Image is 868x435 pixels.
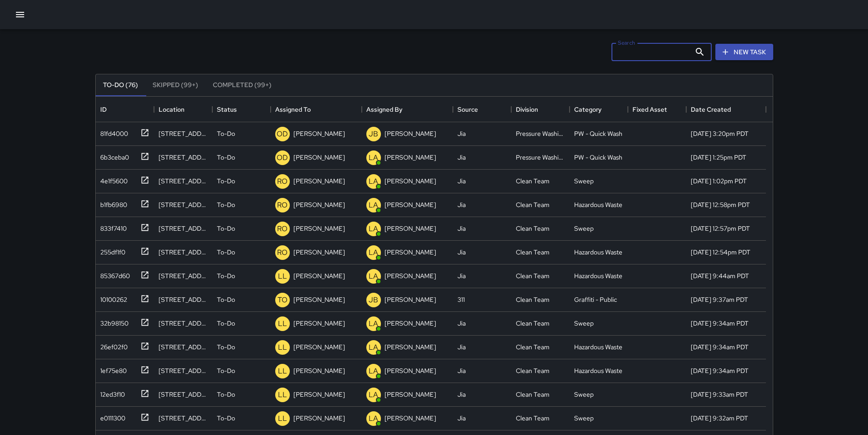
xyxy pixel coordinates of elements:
div: Assigned By [362,97,453,122]
div: Clean Team [516,248,550,257]
div: 9/17/2025, 9:34am PDT [691,366,749,375]
button: Skipped (99+) [145,74,205,96]
div: Clean Team [516,414,550,423]
div: Sweep [574,414,594,423]
label: Search [618,39,635,47]
div: Clean Team [516,271,550,280]
button: New Task [715,44,773,61]
p: [PERSON_NAME] [385,342,436,352]
p: LL [278,366,287,377]
p: [PERSON_NAME] [385,176,436,186]
div: Hazardous Waste [574,271,622,280]
p: RO [277,247,288,258]
div: 32b98150 [97,315,128,328]
div: 12ed3f10 [97,386,125,399]
div: Pressure Washing [516,129,565,138]
div: 9/17/2025, 12:57pm PDT [691,224,750,233]
div: Jia [457,342,466,352]
div: Source [457,97,478,122]
div: Fixed Asset [628,97,686,122]
div: Location [159,97,185,122]
div: Jia [457,414,466,423]
div: PW - Quick Wash [574,153,622,162]
div: Hazardous Waste [574,248,622,257]
button: To-Do (76) [96,74,145,96]
div: Jia [457,390,466,399]
div: Date Created [691,97,731,122]
p: To-Do [217,271,235,280]
div: Hazardous Waste [574,200,622,209]
p: LL [278,342,287,353]
p: [PERSON_NAME] [385,153,436,162]
div: Jia [457,248,466,257]
p: [PERSON_NAME] [293,271,345,280]
div: 524 Van Ness Avenue [159,271,208,280]
div: 311 [457,295,465,304]
p: LA [369,318,378,329]
p: To-Do [217,176,235,186]
div: Hazardous Waste [574,366,622,375]
div: Sweep [574,319,594,328]
div: Status [212,97,271,122]
div: 630 Gough Street [159,176,208,186]
p: LL [278,271,287,282]
p: [PERSON_NAME] [385,366,436,375]
p: [PERSON_NAME] [293,319,345,328]
div: 6b3ceba0 [97,149,129,162]
p: LA [369,366,378,377]
p: LA [369,152,378,163]
div: Clean Team [516,295,550,304]
p: JB [369,295,378,306]
div: Category [570,97,628,122]
div: 9/17/2025, 9:34am PDT [691,342,749,352]
div: 601 Mcallister Street [159,248,208,257]
div: 85367d60 [97,268,130,280]
div: 833f7410 [97,220,127,233]
div: Division [511,97,570,122]
div: Jia [457,129,466,138]
div: b1fb6980 [97,197,127,209]
p: To-Do [217,342,235,352]
div: Pressure Washing [516,153,565,162]
p: [PERSON_NAME] [385,129,436,138]
p: LA [369,176,378,187]
div: Clean Team [516,319,550,328]
p: [PERSON_NAME] [385,295,436,304]
div: Date Created [686,97,766,122]
div: 9/17/2025, 9:33am PDT [691,390,748,399]
p: LA [369,413,378,424]
p: LL [278,413,287,424]
p: [PERSON_NAME] [293,153,345,162]
div: 165 Grove Street [159,342,208,352]
div: Clean Team [516,224,550,233]
div: ID [96,97,154,122]
div: Fixed Asset [632,97,667,122]
div: Jia [457,366,466,375]
p: [PERSON_NAME] [385,319,436,328]
p: [PERSON_NAME] [293,200,345,209]
p: To-Do [217,153,235,162]
p: LA [369,342,378,353]
div: 234 Van Ness Avenue [159,414,208,423]
div: Jia [457,224,466,233]
div: 43 Page Street [159,129,208,138]
p: [PERSON_NAME] [293,224,345,233]
div: 171 Grove Street [159,390,208,399]
p: [PERSON_NAME] [293,295,345,304]
p: [PERSON_NAME] [385,200,436,209]
div: Jia [457,153,466,162]
p: JB [369,129,378,140]
div: 1ef75e80 [97,362,127,375]
p: To-Do [217,390,235,399]
p: LL [278,389,287,400]
div: 9/17/2025, 12:58pm PDT [691,200,750,209]
p: [PERSON_NAME] [293,342,345,352]
p: LL [278,318,287,329]
div: e0111300 [97,410,125,423]
p: To-Do [217,224,235,233]
p: LA [369,271,378,282]
div: 255df1f0 [97,244,125,257]
p: LA [369,223,378,234]
div: 26ef02f0 [97,339,128,352]
div: 9/17/2025, 9:34am PDT [691,319,749,328]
